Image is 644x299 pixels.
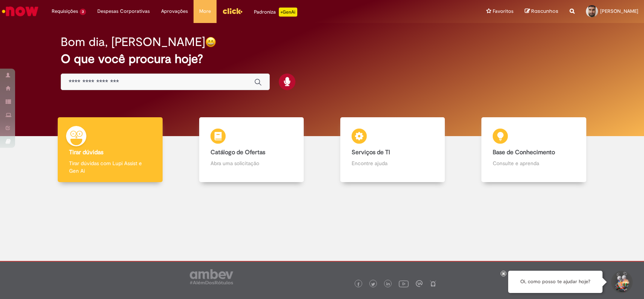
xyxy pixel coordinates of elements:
img: click_logo_yellow_360x200.png [222,5,243,17]
img: ServiceNow [1,4,40,19]
h2: Bom dia, [PERSON_NAME] [61,35,205,49]
span: More [199,8,211,15]
img: logo_footer_facebook.png [357,282,360,286]
span: Despesas Corporativas [97,8,150,15]
span: Rascunhos [531,8,558,15]
span: Aprovações [161,8,188,15]
b: Base de Conhecimento [493,149,555,156]
img: logo_footer_twitter.png [371,282,375,286]
button: Iniciar Conversa de Suporte [610,271,633,293]
b: Catálogo de Ofertas [211,149,265,156]
img: happy-face.png [205,37,216,48]
img: logo_footer_linkedin.png [386,282,390,287]
span: 3 [80,9,86,15]
b: Serviços de TI [352,149,390,156]
div: Padroniza [254,8,297,17]
p: Encontre ajuda [352,159,434,167]
a: Serviços de TI Encontre ajuda [322,117,463,182]
h2: O que você procura hoje? [61,52,583,66]
span: [PERSON_NAME] [600,8,638,14]
img: logo_footer_workplace.png [416,280,423,287]
a: Catálogo de Ofertas Abra uma solicitação [181,117,322,182]
a: Base de Conhecimento Consulte e aprenda [463,117,604,182]
span: Requisições [52,8,78,15]
p: Consulte e aprenda [493,159,575,167]
a: Rascunhos [525,8,558,15]
p: Tirar dúvidas com Lupi Assist e Gen Ai [69,159,151,175]
span: Favoritos [493,8,513,15]
p: +GenAi [279,8,297,17]
div: Oi, como posso te ajudar hoje? [508,271,603,293]
img: logo_footer_youtube.png [399,279,409,288]
a: Tirar dúvidas Tirar dúvidas com Lupi Assist e Gen Ai [40,117,181,182]
img: logo_footer_naosei.png [430,280,437,287]
b: Tirar dúvidas [69,149,103,156]
p: Abra uma solicitação [211,159,293,167]
img: logo_footer_ambev_rotulo_gray.png [190,269,233,284]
